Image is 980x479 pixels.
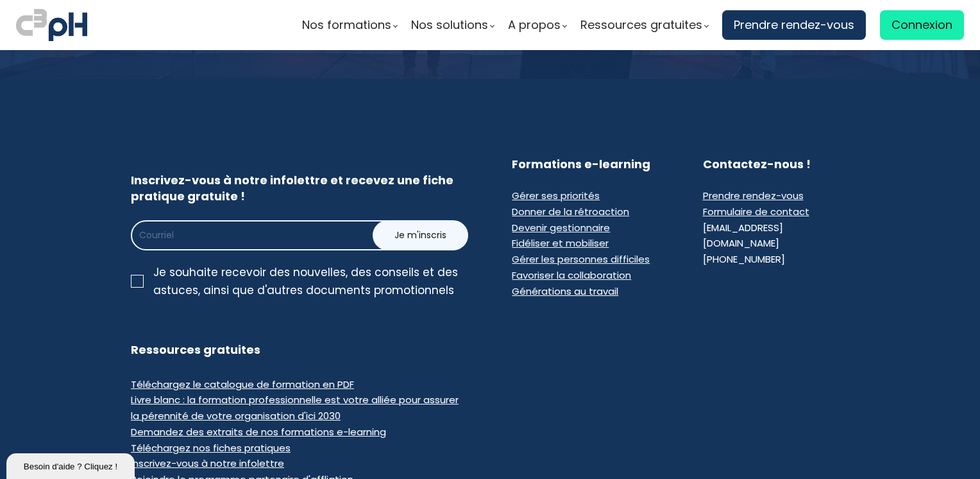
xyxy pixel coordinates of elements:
a: Formulaire de contact [703,205,809,218]
div: [EMAIL_ADDRESS][DOMAIN_NAME] [703,220,849,252]
span: A propos [508,15,561,35]
button: Je m'inscris [373,220,468,250]
a: Fidéliser et mobiliser [512,236,609,250]
a: Inscrivez-vous à notre infolettre [131,457,284,470]
a: Livre blanc : la formation professionnelle est votre alliée pour assurer la pérennité de votre or... [131,393,459,422]
h3: Inscrivez-vous à notre infolettre et recevez une fiche pratique gratuite ! [131,172,468,204]
img: logo C3PH [16,6,87,44]
span: Connexion [891,15,952,35]
a: Devenir gestionnaire [512,221,610,234]
div: [PHONE_NUMBER] [703,252,785,268]
div: Je souhaite recevoir des nouvelles, des conseils et des astuces, ainsi que d'autres documents pro... [153,263,468,299]
a: Prendre rendez-vous [703,189,804,202]
a: Générations au travail [512,284,618,298]
h3: Formations e-learning [512,156,658,172]
a: Téléchargez le catalogue de formation en PDF [131,378,354,391]
span: Nos formations [302,15,391,35]
a: Demandez des extraits de nos formations e-learning [131,425,386,439]
span: Nos solutions [411,15,488,35]
input: Courriel [131,220,418,250]
a: Favoriser la collaboration [512,268,631,282]
iframe: chat widget [6,451,137,479]
h3: Ressources gratuites [131,342,468,358]
a: Connexion [880,10,964,40]
a: Donner de la rétroaction [512,205,629,218]
h3: Contactez-nous ! [703,156,849,172]
a: Prendre rendez-vous [722,10,866,40]
a: Téléchargez nos fiches pratiques [131,441,291,455]
span: Je m'inscris [394,229,446,242]
a: Gérer les personnes difficiles [512,252,650,266]
span: Ressources gratuites [580,15,702,35]
a: Gérer ses priorités [512,189,600,202]
span: Prendre rendez-vous [734,15,854,35]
